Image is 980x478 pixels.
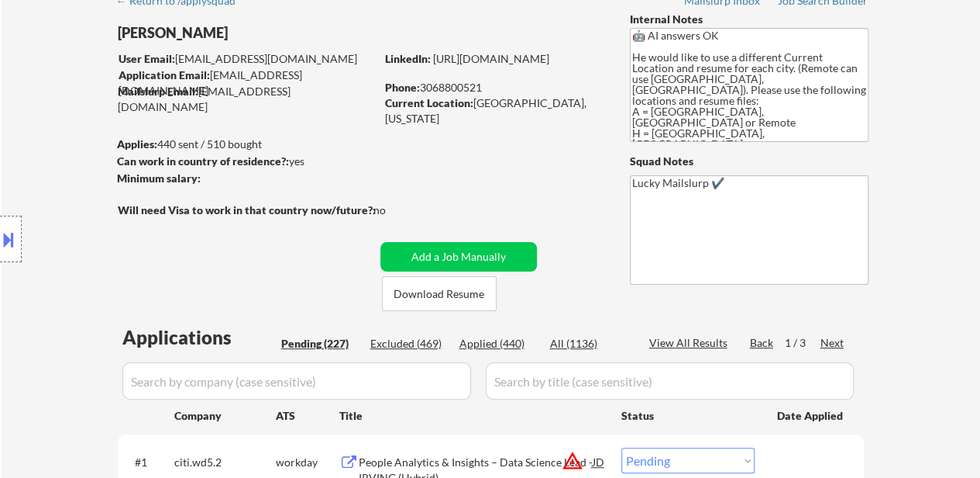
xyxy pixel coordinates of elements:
[385,96,473,109] strong: Current Location:
[281,336,359,352] div: Pending (227)
[385,95,604,126] div: [GEOGRAPHIC_DATA], [US_STATE]
[785,335,820,351] div: 1 / 3
[373,203,418,218] div: no
[630,154,868,169] div: Squad Notes
[174,455,276,470] div: citi.wd5.2
[550,336,628,352] div: All (1136)
[118,85,198,98] strong: Mailslurp Email:
[621,401,755,429] div: Status
[380,242,537,272] button: Add a Job Manually
[649,335,732,351] div: View All Results
[382,276,497,311] button: Download Resume
[135,455,162,470] div: #1
[630,12,868,27] div: Internal Notes
[385,52,431,65] strong: LinkedIn:
[433,52,549,65] a: [URL][DOMAIN_NAME]
[459,336,537,352] div: Applied (440)
[385,80,604,95] div: 3068800521
[562,450,583,472] button: warning_amber
[276,408,339,424] div: ATS
[820,335,845,351] div: Next
[174,408,276,424] div: Company
[118,84,375,114] div: [EMAIL_ADDRESS][DOMAIN_NAME]
[118,23,436,43] div: [PERSON_NAME]
[122,362,471,400] input: Search by company (case sensitive)
[119,52,175,65] strong: User Email:
[119,68,210,81] strong: Application Email:
[750,335,775,351] div: Back
[591,448,607,476] div: JD
[370,336,448,352] div: Excluded (469)
[777,408,845,424] div: Date Applied
[339,408,607,424] div: Title
[276,455,339,470] div: workday
[486,362,854,400] input: Search by title (case sensitive)
[119,68,375,98] div: [EMAIL_ADDRESS][DOMAIN_NAME]
[119,51,375,67] div: [EMAIL_ADDRESS][DOMAIN_NAME]
[385,81,420,94] strong: Phone:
